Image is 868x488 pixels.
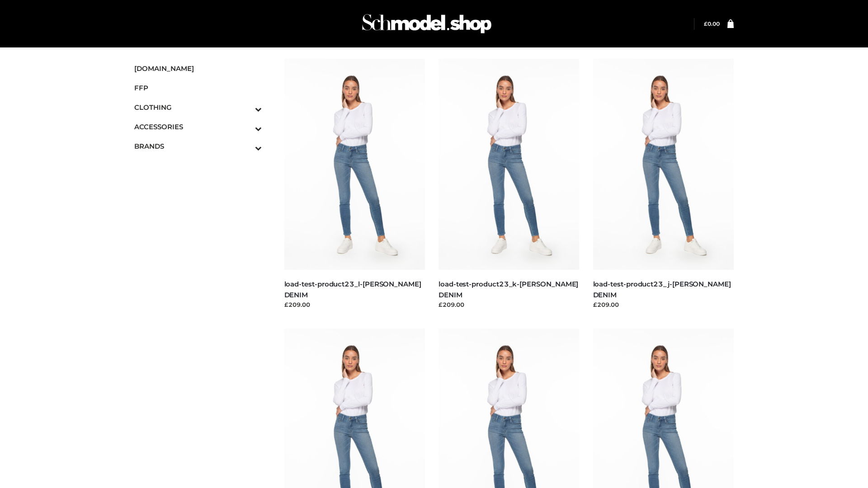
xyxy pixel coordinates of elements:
bdi: 0.00 [704,20,720,27]
button: Toggle Submenu [230,117,262,136]
a: load-test-product23_k-[PERSON_NAME] DENIM [439,280,578,299]
a: load-test-product23_j-[PERSON_NAME] DENIM [593,280,731,299]
span: ACCESSORIES [134,122,262,132]
a: [DOMAIN_NAME] [134,59,262,78]
button: Toggle Submenu [230,136,262,156]
div: £209.00 [439,300,580,309]
span: BRANDS [134,141,262,151]
img: Schmodel Admin 964 [359,6,495,42]
span: [DOMAIN_NAME] [134,63,262,74]
a: £0.00 [704,20,720,27]
div: £209.00 [284,300,425,309]
a: CLOTHINGToggle Submenu [134,98,262,117]
a: FFP [134,78,262,98]
button: Toggle Submenu [230,98,262,117]
span: FFP [134,83,262,93]
span: CLOTHING [134,102,262,113]
a: load-test-product23_l-[PERSON_NAME] DENIM [284,280,421,299]
a: ACCESSORIESToggle Submenu [134,117,262,136]
div: £209.00 [593,300,734,309]
span: £ [704,20,708,27]
a: BRANDSToggle Submenu [134,136,262,156]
